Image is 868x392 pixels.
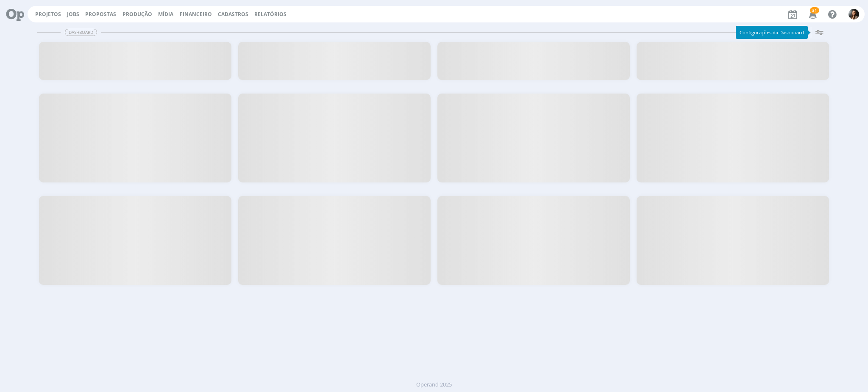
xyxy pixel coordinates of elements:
[849,9,859,19] img: B
[85,11,116,18] span: Propostas
[215,11,251,18] button: Cadastros
[35,11,61,18] a: Projetos
[252,11,289,18] button: Relatórios
[158,11,173,18] a: Mídia
[33,11,64,18] button: Projetos
[177,11,214,18] button: Financeiro
[122,11,152,18] a: Produção
[804,7,821,22] button: 31
[736,26,808,39] div: Configurações da Dashboard
[848,7,860,22] button: B
[83,11,119,18] button: Propostas
[218,11,248,18] span: Cadastros
[254,11,287,18] a: Relatórios
[156,11,176,18] button: Mídia
[65,29,97,36] span: Dashboard
[180,11,212,18] a: Financeiro
[67,11,79,18] a: Jobs
[120,11,155,18] button: Produção
[810,7,819,14] span: 31
[64,11,82,18] button: Jobs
